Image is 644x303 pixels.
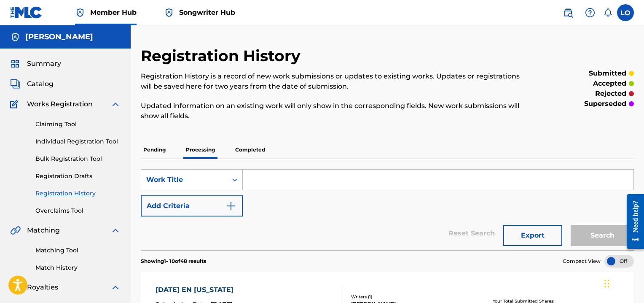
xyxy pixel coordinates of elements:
div: User Menu [617,4,634,21]
img: Matching [10,225,21,235]
iframe: Chat Widget [602,262,644,303]
a: CatalogCatalog [10,79,54,89]
a: Matching Tool [35,246,121,255]
img: Accounts [10,32,20,42]
img: Top Rightsholder [75,8,85,18]
img: Summary [10,59,20,69]
a: SummarySummary [10,59,61,69]
img: 9d2ae6d4665cec9f34b9.svg [226,201,236,211]
h2: Registration History [141,46,305,65]
a: Claiming Tool [35,120,121,129]
img: expand [110,225,121,235]
div: Widget de chat [602,262,644,303]
img: search [563,8,573,18]
div: Arrastrar [604,271,609,296]
a: Overclaims Tool [35,206,121,215]
h5: Loyda Olmeda [25,32,93,42]
span: Compact View [563,257,601,265]
span: Summary [27,59,61,69]
div: Writers ( 1 ) [351,294,460,300]
img: Catalog [10,79,20,89]
img: Works Registration [10,99,21,109]
button: Export [503,225,562,246]
p: Updated information on an existing work will only show in the corresponding fields. New work subm... [141,101,521,121]
span: Royalties [27,282,58,292]
span: Matching [27,225,60,235]
p: Completed [233,141,268,159]
p: Registration History is a record of new work submissions or updates to existing works. Updates or... [141,71,521,92]
p: Showing 1 - 10 of 48 results [141,257,206,265]
a: Registration Drafts [35,172,121,181]
span: Catalog [27,79,54,89]
p: submitted [589,68,626,78]
p: Processing [183,141,217,159]
div: Help [582,4,598,21]
a: Public Search [560,4,577,21]
div: [DATE] EN [US_STATE] [156,285,244,295]
div: Work Title [146,175,222,185]
div: Notifications [604,8,612,17]
button: Add Criteria [141,195,243,216]
a: Registration History [35,189,121,198]
a: Match History [35,263,121,272]
p: rejected [595,89,626,99]
img: help [585,8,595,18]
span: Member Hub [90,8,137,17]
span: Songwriter Hub [179,8,235,17]
a: Bulk Registration Tool [35,154,121,163]
img: Top Rightsholder [164,8,174,18]
img: MLC Logo [10,6,43,19]
img: expand [110,99,121,109]
p: Pending [141,141,168,159]
p: superseded [584,99,626,109]
iframe: Resource Center [620,188,644,256]
a: Individual Registration Tool [35,137,121,146]
p: accepted [593,78,626,89]
form: Search Form [141,169,634,250]
img: expand [110,282,121,292]
span: Works Registration [27,99,93,109]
